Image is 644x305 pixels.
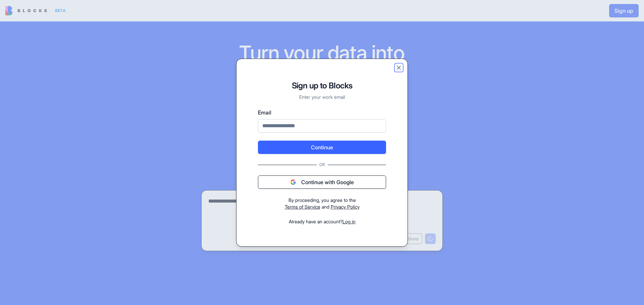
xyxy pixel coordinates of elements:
a: Log in [342,219,356,224]
label: Email [258,108,386,117]
div: Already have an account? [258,218,386,225]
a: Privacy Policy [331,204,360,210]
div: and [258,197,386,210]
p: Enter your work email [258,94,386,100]
button: Continue [258,141,386,154]
h1: Sign up to Blocks [258,80,386,91]
img: google logo [290,179,296,185]
button: Continue with Google [258,175,386,189]
div: By proceeding, you agree to the [258,197,386,204]
button: Close [395,64,402,71]
a: Terms of Service [285,204,320,210]
span: Or [317,162,328,167]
